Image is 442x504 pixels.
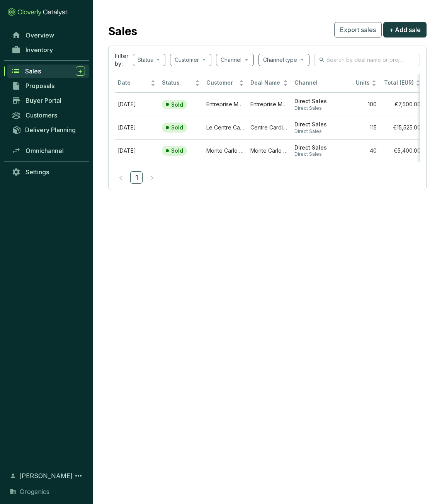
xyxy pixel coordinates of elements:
h2: Sales [108,23,137,39]
span: right [149,175,155,180]
td: May 21 2025 [115,116,159,139]
td: €15,525.00 [380,116,424,139]
span: Direct Sales [294,151,332,157]
span: Deal Name [250,79,281,87]
span: Direct Sales [294,144,332,152]
th: Deal Name [247,74,291,93]
a: 1 [131,172,142,183]
td: Monte Carlo SociéTé Des Bains De Mer [203,139,247,162]
a: Sales [7,65,89,78]
a: Buyer Portal [8,94,89,107]
span: [PERSON_NAME] [19,471,73,480]
span: Direct Sales [294,105,332,111]
th: Channel [291,74,335,93]
button: right [146,171,158,184]
a: Proposals [8,79,89,92]
span: Status [162,79,193,87]
a: Customers [8,109,89,122]
td: 100 [335,93,379,116]
span: Direct Sales [294,121,332,128]
th: Date [115,74,159,93]
button: + Add sale [383,22,427,37]
span: Omnichannel [25,147,64,155]
td: 115 [335,116,379,139]
span: Delivery Planning [25,126,76,134]
li: 1 [130,171,143,184]
span: Direct Sales [294,128,332,135]
span: Sales [25,67,41,75]
span: Export sales [340,25,376,34]
span: + Add sale [389,25,421,34]
span: Settings [25,168,49,176]
td: Entreprise Monegasque de Travaux [247,93,291,116]
td: €5,400.00 [380,139,424,162]
p: Sold [171,147,183,154]
span: Overview [25,31,54,39]
a: Overview [8,29,89,42]
a: Settings [8,165,89,179]
td: Le Centre Cardio Thoracique [203,116,247,139]
a: Inventory [8,43,89,56]
th: Customer [203,74,247,93]
td: Centre Cardio-Thoracique de Monaco [247,116,291,139]
button: Export sales [334,22,382,37]
li: Previous Page [115,171,127,184]
span: Direct Sales [294,98,332,105]
span: Buyer Portal [25,97,61,104]
th: Units [335,74,379,93]
li: Next Page [146,171,158,184]
span: Filter by: [115,52,128,68]
span: Units [338,79,369,87]
button: left [115,171,127,184]
span: Inventory [25,46,53,54]
span: Grogenics [20,487,49,496]
td: May 22 2025 [115,93,159,116]
td: May 14 2025 [115,139,159,162]
span: Customer [206,79,237,87]
span: Date [118,79,149,87]
span: Proposals [25,82,54,90]
p: Sold [171,101,183,108]
input: Search by deal name or project name... [326,56,408,64]
a: Delivery Planning [8,123,89,136]
span: left [118,175,124,180]
td: Entreprise Monegasque De Travaux [203,93,247,116]
th: Status [159,74,203,93]
td: €7,500.00 [380,93,424,116]
a: Omnichannel [8,144,89,157]
span: Total (EUR) [384,79,414,86]
span: Customers [25,111,57,119]
td: 40 [335,139,379,162]
td: Monte Carlo Société des Bains de Mer [247,139,291,162]
p: Sold [171,124,183,131]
